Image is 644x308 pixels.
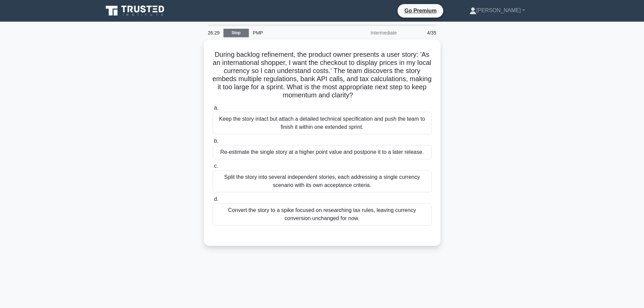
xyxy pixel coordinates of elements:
div: 26:29 [204,26,223,40]
span: a. [214,105,218,111]
h5: During backlog refinement, the product owner presents a user story: 'As an international shopper,... [212,50,432,100]
div: Convert the story to a spike focused on researching tax rules, leaving currency conversion unchan... [213,203,432,226]
div: Split the story into several independent stories, each addressing a single currency scenario with... [213,170,432,192]
a: Go Premium [400,6,440,15]
span: d. [214,196,218,202]
div: Keep the story intact but attach a detailed technical specification and push the team to finish i... [213,112,432,134]
div: PMP [249,26,342,40]
span: c. [214,163,218,169]
a: [PERSON_NAME] [453,4,541,17]
span: b. [214,138,218,144]
div: Re-estimate the single story at a higher point value and postpone it to a later release. [213,145,432,159]
a: Stop [223,29,249,37]
div: 4/35 [401,26,440,40]
div: Intermediate [342,26,401,40]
